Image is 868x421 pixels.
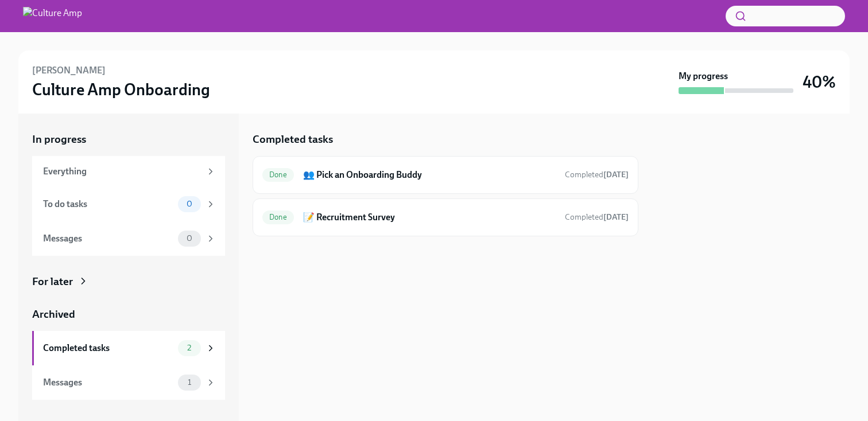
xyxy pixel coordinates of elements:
a: Done📝 Recruitment SurveyCompleted[DATE] [262,208,629,227]
span: 2 [180,344,198,352]
a: Done👥 Pick an Onboarding BuddyCompleted[DATE] [262,166,629,184]
a: For later [32,274,225,289]
div: Everything [43,165,201,178]
span: Completed [565,170,629,180]
span: August 20th, 2025 11:35 [565,169,629,180]
a: Archived [32,307,225,322]
span: Completed [565,212,629,222]
h5: Completed tasks [253,132,333,147]
span: Done [262,213,294,221]
a: In progress [32,132,225,147]
img: Culture Amp [23,7,82,25]
h3: 40% [803,72,836,92]
a: Everything [32,156,225,187]
div: For later [32,274,73,289]
span: 1 [181,378,198,387]
h6: [PERSON_NAME] [32,64,106,77]
strong: [DATE] [603,170,629,180]
strong: My progress [679,70,728,83]
span: August 25th, 2025 09:38 [565,212,629,223]
h6: 👥 Pick an Onboarding Buddy [303,169,556,181]
div: To do tasks [43,198,173,210]
div: Messages [43,232,173,245]
div: Messages [43,376,173,389]
a: To do tasks0 [32,187,225,221]
span: Done [262,170,294,179]
span: 0 [180,200,199,208]
a: Messages1 [32,365,225,400]
div: Completed tasks [43,342,173,354]
strong: [DATE] [603,212,629,222]
a: Messages0 [32,221,225,256]
h6: 📝 Recruitment Survey [303,211,556,224]
h3: Culture Amp Onboarding [32,79,210,100]
span: 0 [180,234,199,243]
a: Completed tasks2 [32,331,225,365]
